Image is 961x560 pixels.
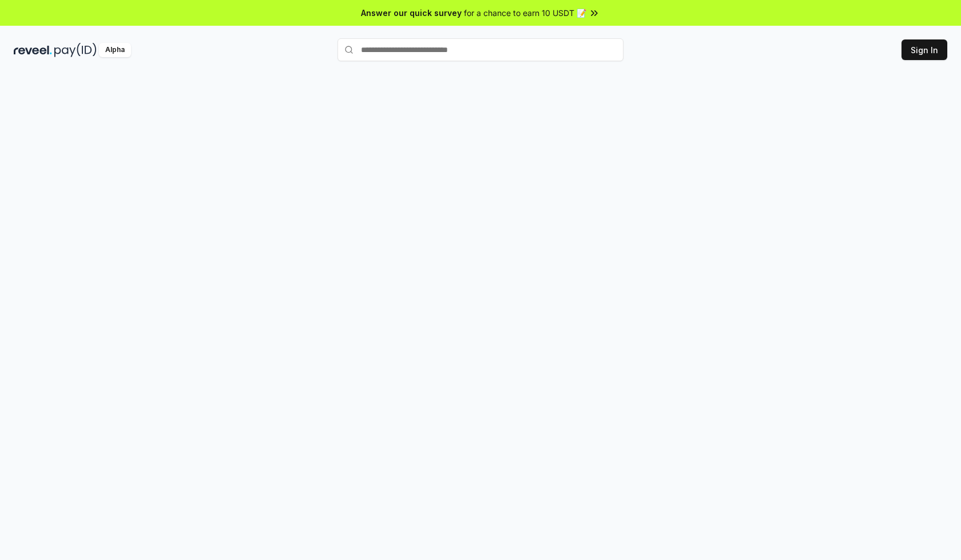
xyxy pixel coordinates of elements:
[902,39,947,60] button: Sign In
[99,43,131,57] div: Alpha
[464,7,586,19] span: for a chance to earn 10 USDT 📝
[361,7,462,19] span: Answer our quick survey
[54,43,97,57] img: pay_id
[14,43,52,57] img: reveel_dark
